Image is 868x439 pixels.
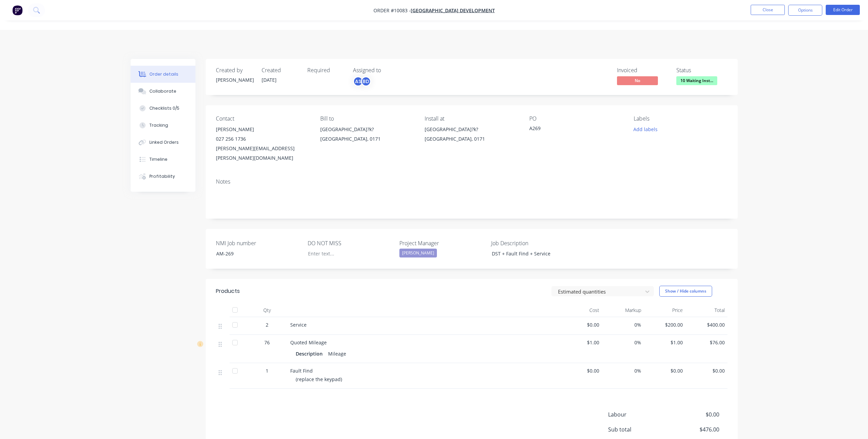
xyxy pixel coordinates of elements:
div: [PERSON_NAME][EMAIL_ADDRESS][PERSON_NAME][DOMAIN_NAME] [216,144,309,163]
button: Timeline [131,151,195,168]
div: Created by [216,67,253,74]
span: Sub total [608,425,669,434]
div: Linked Orders [149,139,179,145]
div: Bill to [320,115,414,122]
span: 76 [264,339,270,346]
button: Tracking [131,117,195,134]
span: $0.00 [563,367,600,374]
iframe: Intercom live chat [845,416,861,432]
div: Order details [149,71,178,77]
span: $1.00 [563,339,600,346]
span: $1.00 [647,339,683,346]
span: $476.00 [668,425,719,434]
span: No [617,76,658,85]
span: Labour [608,410,669,419]
span: $0.00 [563,321,600,328]
div: Cost [560,303,602,317]
div: AM-269 [211,249,296,258]
div: Created [262,67,299,74]
span: 0% [605,339,641,346]
button: ASBD [353,76,371,87]
div: AS [353,76,363,87]
button: Order details [131,66,195,83]
button: 10 Waiting Inst... [676,76,717,87]
div: Price [644,303,686,317]
span: 10 Waiting Inst... [676,76,717,85]
button: Linked Orders [131,134,195,151]
div: [GEOGRAPHIC_DATA], 0171 [425,134,518,144]
span: $400.00 [688,321,725,328]
span: Service [290,322,307,328]
div: [PERSON_NAME]027 256 1736[PERSON_NAME][EMAIL_ADDRESS][PERSON_NAME][DOMAIN_NAME] [216,125,309,163]
label: Project Manager [399,239,485,247]
div: [PERSON_NAME] [216,125,309,134]
div: 027 256 1736 [216,134,309,144]
span: [DATE] [262,77,277,83]
div: Invoiced [617,67,668,74]
div: Markup [602,303,644,317]
label: Job Description [491,239,576,247]
span: (replace the keypad) [296,376,342,382]
span: $0.00 [668,410,719,419]
span: $76.00 [688,339,725,346]
label: DO NOT MISS [308,239,393,247]
button: Show / Hide columns [659,286,712,297]
div: [PERSON_NAME] [399,249,437,257]
button: Checklists 0/5 [131,100,195,117]
div: [GEOGRAPHIC_DATA]?k?[GEOGRAPHIC_DATA], 0171 [425,125,518,146]
div: Qty [247,303,288,317]
div: Status [676,67,727,74]
div: Notes [216,178,727,185]
div: Description [296,349,325,359]
div: DST + Fault Find + Service [486,249,572,258]
div: Labels [634,115,727,122]
div: A269 [529,125,615,134]
div: Install at [425,115,518,122]
div: [GEOGRAPHIC_DATA], 0171 [320,134,414,144]
div: Timeline [149,156,167,162]
button: Collaborate [131,83,195,100]
div: Products [216,287,240,295]
div: [GEOGRAPHIC_DATA]?k? [425,125,518,134]
div: [GEOGRAPHIC_DATA]?k?[GEOGRAPHIC_DATA], 0171 [320,125,414,146]
span: 0% [605,367,641,374]
div: Profitability [149,173,175,179]
div: PO [529,115,623,122]
div: BD [361,76,371,87]
span: 1 [266,367,268,374]
div: Contact [216,115,309,122]
span: 0% [605,321,641,328]
div: Required [307,67,345,74]
div: Checklists 0/5 [149,105,179,111]
div: Collaborate [149,88,176,94]
span: $0.00 [647,367,683,374]
span: 2 [266,321,268,328]
span: Fault Find [290,367,313,374]
label: NMI Job number [216,239,301,247]
div: Tracking [149,122,168,128]
div: [GEOGRAPHIC_DATA]?k? [320,125,414,134]
span: $0.00 [688,367,725,374]
span: Quoted Mileage [290,339,327,346]
button: Profitability [131,168,195,185]
div: Total [686,303,727,317]
span: $200.00 [647,321,683,328]
div: [PERSON_NAME] [216,76,253,83]
div: Assigned to [353,67,421,74]
div: Mileage [325,349,349,359]
button: Add labels [630,125,661,134]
